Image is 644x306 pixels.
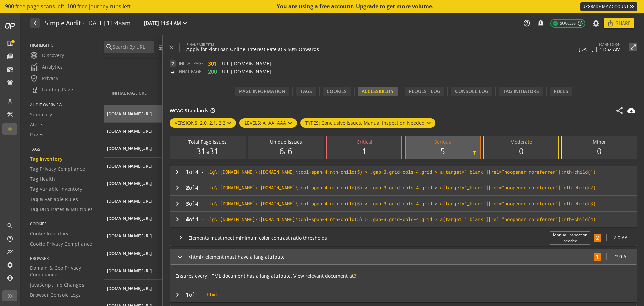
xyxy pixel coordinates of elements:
mat-icon: expand_more [181,19,189,27]
div: [DOMAIN_NAME][URL] [107,250,152,257]
mat-icon: open_in_full [629,44,637,50]
mat-icon: radar [30,51,38,59]
span: of [284,150,288,156]
span: 2 [170,60,176,67]
span: Alerts [30,121,44,128]
div: Accessibility [358,87,398,96]
div: - [170,200,629,208]
a: UPGRADE MY ACCOUNT [580,2,637,11]
a: 3.1.1 [354,273,364,279]
p: WCAG Standards [170,107,215,114]
span: 11:52 AM [600,46,621,52]
mat-icon: mark_email_read [7,66,13,73]
div: Elements must meet minimum color contrast ratio thresholds [188,235,547,241]
mat-icon: keyboard_arrow_down [286,119,294,127]
span: 200 [208,68,217,75]
span: 2 [186,184,189,191]
mat-icon: share [615,106,624,115]
div: Critical [357,140,372,144]
mat-expansion-panel-header: 1of 1-html [170,287,637,303]
span: Tag Variable Inventory [30,186,83,192]
span: Success [553,20,576,26]
mat-icon: settings [7,262,13,268]
mat-icon: help_outline [523,19,530,27]
div: LEVELS: A, AA, AAA [245,119,286,127]
span: Tag & Variable Rules [30,196,78,203]
div: [DOMAIN_NAME][URL] [107,198,152,204]
span: FINAL PAGE: [179,68,205,75]
div: 2 [594,234,601,242]
span: Cookie Inventory [30,230,69,237]
span: TAGS [30,146,95,152]
span: Tag Duplicates & Multiples [30,206,93,213]
mat-icon: library_books [7,53,13,60]
div: Moderate [510,140,532,144]
mat-icon: search [105,43,112,51]
div: - [170,184,629,192]
button: [DATE] 11:54 AM [143,19,191,28]
h1: Simple Audit - 15 September 2025 | 11:48am [45,20,131,27]
mat-icon: navigate_before [31,19,38,27]
div: 1 [594,253,601,261]
mat-expansion-panel-header: 1of 4-.lg\:[DOMAIN_NAME]\:[DOMAIN_NAME]\:col-span-4:nth-child(5) > .gap-3.grid-cols-4.grid > a[ta... [170,164,637,180]
div: [DOMAIN_NAME][URL] [107,180,152,187]
div: 2.0 A [612,253,629,260]
div: You are using a free account. Upgrade to get more volume. [277,3,434,10]
mat-icon: filter_alt [472,150,477,155]
div: TYPES: Conclusive Issues, Manual Inspection Needed [305,119,425,127]
div: 2.0 AA [612,234,629,241]
mat-icon: cloud_download [627,106,635,115]
span: AUDIT OVERVIEW [30,102,95,108]
div: <html> element must have a lang attribute12.0 A [170,265,637,302]
input: Search By URL [112,43,152,51]
span: Browser Console Logs [30,292,81,298]
mat-icon: info_outline [577,20,583,26]
mat-icon: list_alt [7,40,13,47]
span: Discovery [30,51,64,59]
span: [DATE] [579,46,594,52]
div: of 4 [186,216,198,223]
mat-icon: keyboard_double_arrow_right [629,3,635,10]
mat-icon: tune [158,44,165,51]
div: - [170,291,629,299]
div: [DOMAIN_NAME][URL] [107,111,152,117]
div: html [207,291,629,298]
mat-icon: keyboard_arrow_right [176,253,184,261]
div: Console Log [451,87,492,96]
mat-expansion-panel-header: 3of 4-.lg\:[DOMAIN_NAME]\:[DOMAIN_NAME]\:col-span-4:nth-child(5) > .gap-3.grid-cols-4.grid > a[ta... [170,195,637,212]
span: Tag Health [30,176,55,182]
div: Cookies [323,87,351,96]
mat-icon: check_circle [553,20,558,26]
span: 900 free page scans left, 100 free journey runs left [5,3,131,10]
div: of 4 [186,184,198,192]
mat-icon: keyboard_arrow_right [173,200,181,208]
div: Total Page Issues [188,140,227,144]
span: Tag Privacy Compliance [30,166,85,172]
mat-icon: close [168,44,175,51]
span: 1 [186,168,189,176]
mat-icon: help_outline [7,235,13,242]
span: Tag Inventory [30,156,63,162]
div: .lg\:[DOMAIN_NAME]\:[DOMAIN_NAME]\:col-span-4:nth-child(5) > .gap-3.grid-cols-4.grid > a[target="... [207,184,629,191]
span: [URL][DOMAIN_NAME] [220,60,271,67]
mat-icon: architecture [7,98,13,104]
span: Apply for Plot Loan Online, Interest Rate at 9.50% Onwards [186,46,319,52]
label: SCANNED ON [579,42,621,47]
div: Request Log [405,87,444,96]
div: [DOMAIN_NAME][URL] [107,163,152,169]
div: [DOMAIN_NAME][URL] [107,128,152,134]
mat-icon: construction [7,111,13,118]
mat-icon: multiline_chart [7,249,13,255]
span: Landing Page [30,86,73,94]
span: Summary [30,111,52,118]
span: [URL][DOMAIN_NAME] [220,68,271,75]
span: 1 [186,291,189,298]
span: Analytics [30,63,63,71]
span: Domain & Geo Privacy Compliance [30,265,95,278]
mat-icon: keyboard_arrow_right [173,168,181,176]
mat-icon: verified_user [30,74,38,82]
mat-icon: keyboard_arrow_right [173,215,181,223]
mat-icon: keyboard_arrow_down [425,119,433,127]
div: VERSIONS: 2.0, 2.1, 2.2 [175,119,225,127]
div: Manual inspection needed [550,231,590,244]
